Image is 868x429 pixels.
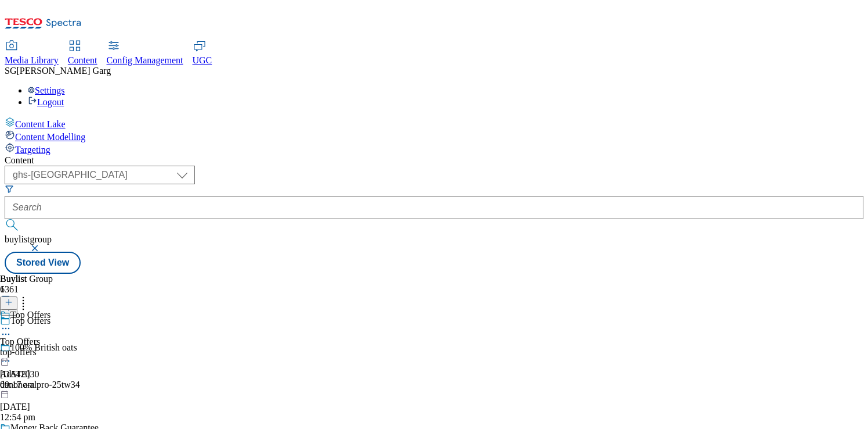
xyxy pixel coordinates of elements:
div: Top Offers [10,310,50,320]
a: Config Management [107,41,183,66]
span: Media Library [5,55,59,65]
span: Content Lake [15,119,66,129]
input: Search [5,196,863,219]
a: Media Library [5,41,59,66]
span: UGC [193,55,212,65]
svg: Search Filters [5,184,14,194]
a: Targeting [5,142,863,155]
span: [PERSON_NAME] Garg [16,66,111,76]
span: Content [68,55,97,65]
a: Content Modelling [5,130,863,142]
button: Stored View [5,252,81,274]
a: Content Lake [5,117,863,130]
span: Content Modelling [15,132,85,142]
span: Config Management [107,55,183,65]
a: Content [68,41,97,66]
a: Settings [28,85,65,95]
span: buylistgroup [5,234,52,244]
a: UGC [193,41,212,66]
span: SG [5,66,16,76]
span: Targeting [15,145,50,155]
a: Logout [28,97,64,107]
div: Content [5,155,863,166]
